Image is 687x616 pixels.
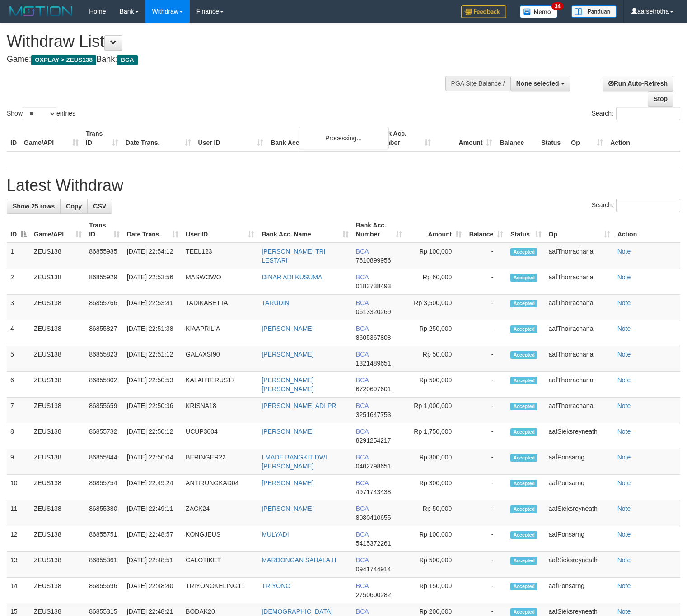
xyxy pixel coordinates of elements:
td: 5 [7,346,30,372]
td: ZEUS138 [30,398,85,423]
td: ZEUS138 [30,475,85,500]
td: - [465,552,507,578]
a: Run Auto-Refresh [603,76,673,91]
td: 86855659 [85,398,123,423]
span: Copy 0402798651 to clipboard [356,463,391,470]
img: MOTION_logo.png [7,5,75,18]
td: [DATE] 22:48:57 [123,526,182,552]
td: ZEUS138 [30,552,85,578]
th: Balance [496,125,537,151]
td: ZEUS138 [30,346,85,372]
span: Accepted [510,557,537,565]
a: Note [617,454,631,461]
th: Amount [435,125,496,151]
span: Copy [66,203,82,210]
td: 86855823 [85,346,123,372]
a: TRIYONO [262,582,290,589]
span: BCA [356,505,369,512]
img: Button%20Memo.svg [520,5,558,18]
a: Stop [648,91,673,107]
th: Amount: activate to sort column ascending [406,217,466,243]
a: MARDONGAN SAHALA H [262,556,336,564]
td: [DATE] 22:50:36 [123,398,182,423]
td: 1 [7,243,30,269]
td: aafThorrachana [545,372,614,398]
label: Search: [592,107,680,120]
td: [DATE] 22:50:12 [123,423,182,449]
a: Note [617,299,631,306]
td: Rp 50,000 [406,500,466,526]
td: ZEUS138 [30,500,85,526]
td: aafPonsarng [545,526,614,552]
span: BCA [356,299,369,306]
span: BCA [356,325,369,332]
th: ID [7,125,20,151]
th: Bank Acc. Name: activate to sort column ascending [258,217,352,243]
td: aafPonsarng [545,578,614,603]
span: Copy 1321489651 to clipboard [356,360,391,367]
th: ID: activate to sort column descending [7,217,30,243]
td: Rp 1,000,000 [406,398,466,423]
td: [DATE] 22:53:41 [123,295,182,320]
td: ZEUS138 [30,449,85,475]
span: Accepted [510,351,537,359]
td: - [465,398,507,423]
span: BCA [356,351,369,358]
td: - [465,269,507,295]
span: Accepted [510,505,537,513]
th: Trans ID [82,125,122,151]
td: MASWOWO [182,269,258,295]
td: aafPonsarng [545,475,614,500]
span: Accepted [510,325,537,333]
span: Copy 0941744914 to clipboard [356,565,391,573]
span: BCA [356,531,369,538]
div: PGA Site Balance / [445,76,510,91]
td: 86855844 [85,449,123,475]
span: Accepted [510,274,537,282]
a: Copy [60,199,88,214]
span: BCA [356,428,369,435]
td: [DATE] 22:51:12 [123,346,182,372]
td: 2 [7,269,30,295]
td: 10 [7,475,30,500]
a: [PERSON_NAME] [262,351,313,358]
span: Accepted [510,300,537,307]
a: Note [617,402,631,409]
a: Note [617,531,631,538]
td: aafThorrachana [545,346,614,372]
td: ZEUS138 [30,372,85,398]
a: Note [617,248,631,255]
td: BERINGER22 [182,449,258,475]
td: 86855929 [85,269,123,295]
td: 86855827 [85,320,123,346]
a: Note [617,505,631,512]
td: KIAAPRILIA [182,320,258,346]
td: ZEUS138 [30,578,85,603]
select: Showentries [23,107,56,120]
a: DINAR ADI KUSUMA [262,273,322,281]
a: Note [617,608,631,615]
td: [DATE] 22:54:12 [123,243,182,269]
a: MULYADI [262,531,289,538]
td: Rp 500,000 [406,372,466,398]
span: CSV [93,203,106,210]
span: Accepted [510,403,537,410]
th: Action [607,125,680,151]
td: 9 [7,449,30,475]
th: User ID [195,125,267,151]
img: panduan.png [571,5,617,18]
span: OXPLAY > ZEUS138 [31,55,96,65]
a: Note [617,556,631,564]
td: TADIKABETTA [182,295,258,320]
td: - [465,500,507,526]
td: 86855802 [85,372,123,398]
span: Copy 2750600282 to clipboard [356,591,391,598]
td: [DATE] 22:53:56 [123,269,182,295]
td: 86855361 [85,552,123,578]
td: 86855754 [85,475,123,500]
span: BCA [356,273,369,281]
td: 13 [7,552,30,578]
span: Copy 0613320269 to clipboard [356,308,391,315]
span: Accepted [510,377,537,384]
td: 7 [7,398,30,423]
